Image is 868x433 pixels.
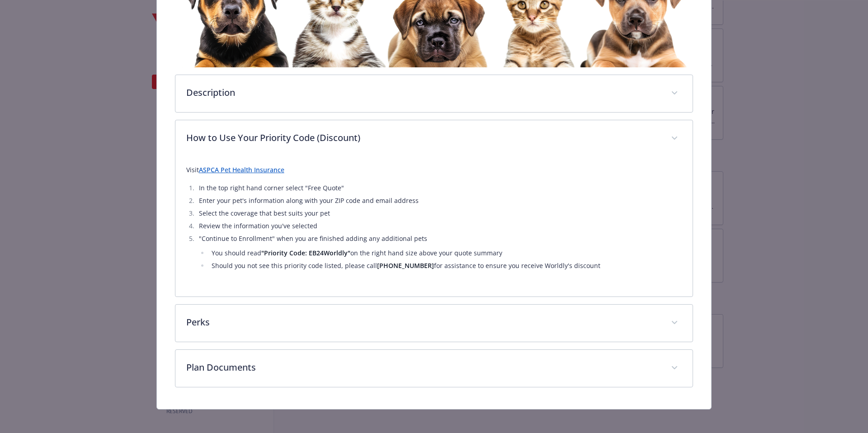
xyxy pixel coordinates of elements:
li: Review the information you've selected [196,221,682,231]
li: Select the coverage that best suits your pet [196,208,682,219]
li: Should you not see this priority code listed, please call for assistance to ensure you receive Wo... [209,260,682,271]
li: You should read on the right hand size above your quote summary [209,248,682,259]
p: How to Use Your Priority Code (Discount) [186,131,660,145]
p: Plan Documents [186,361,660,374]
p: Visit [186,165,682,175]
strong: [PHONE_NUMBER] [377,261,434,270]
strong: "Priority Code: EB24Worldly" [261,249,350,257]
div: Perks [175,305,693,342]
li: Enter your pet's information along with your ZIP code and email address [196,195,682,206]
a: ASPCA Pet Health Insurance [199,165,284,174]
p: Perks [186,315,660,329]
div: How to Use Your Priority Code (Discount) [175,120,693,157]
div: Plan Documents [175,350,693,387]
div: Description [175,75,693,112]
li: "Continue to Enrollment" when you are finished adding any additional pets [196,233,682,271]
li: In the top right hand corner select "Free Quote" [196,183,682,193]
div: How to Use Your Priority Code (Discount) [175,157,693,297]
p: Description [186,86,660,99]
